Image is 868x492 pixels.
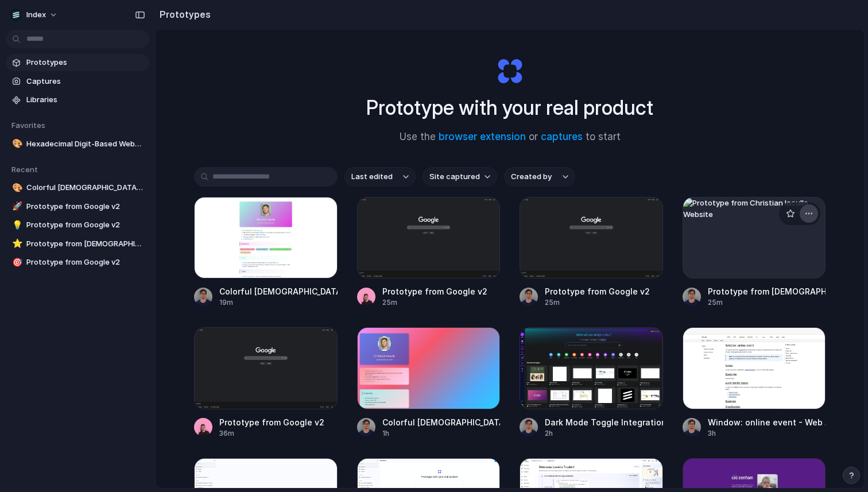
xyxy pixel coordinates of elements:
div: 25m [382,297,487,308]
div: Prototype from Google v2 [382,285,487,297]
a: 🎯Prototype from Google v2 [6,254,149,271]
a: browser extension [439,131,526,142]
span: Colorful [DEMOGRAPHIC_DATA][PERSON_NAME] Website [26,182,145,193]
div: Prototype from Google v2 [219,416,324,428]
span: Captures [26,76,145,87]
a: Colorful Christian Iacullo WebsiteColorful [DEMOGRAPHIC_DATA][PERSON_NAME] Website19m [194,197,338,308]
a: Libraries [6,91,149,109]
div: 3h [708,428,826,439]
div: 1h [382,428,501,439]
div: 💡 [12,219,20,232]
a: Window: online event - Web APIs | MDNWindow: online event - Web APIs | MDN3h [683,327,826,438]
a: Prototype from Google v2Prototype from Google v236m [194,327,338,438]
button: ⭐ [10,238,22,250]
a: Prototypes [6,54,149,71]
span: Favorites [11,121,45,130]
span: Prototype from Google v2 [26,201,145,212]
a: Prototype from Google v2Prototype from Google v225m [520,197,663,308]
button: 🎨 [10,138,22,150]
a: captures [541,131,583,142]
div: 🎯 [12,256,20,269]
span: Use the or to start [400,130,621,145]
div: 19m [219,297,338,308]
a: Colorful Christian Iacullo WebsiteColorful [DEMOGRAPHIC_DATA][PERSON_NAME] Website1h [357,327,501,438]
div: Window: online event - Web APIs | MDN [708,416,826,428]
div: ⭐ [12,237,20,250]
div: 🚀 [12,200,20,213]
span: Prototype from [DEMOGRAPHIC_DATA][PERSON_NAME] Website [26,238,145,250]
span: Prototype from Google v2 [26,219,145,231]
a: 🚀Prototype from Google v2 [6,198,149,215]
div: Dark Mode Toggle Integration [545,416,663,428]
span: Recent [11,165,38,174]
span: Created by [511,171,552,183]
div: 36m [219,428,324,439]
button: Last edited [344,167,416,187]
button: 🚀 [10,201,22,212]
div: 25m [708,297,826,308]
button: 🎯 [10,257,22,268]
div: 25m [545,297,650,308]
h1: Prototype with your real product [366,92,653,123]
div: Colorful [DEMOGRAPHIC_DATA][PERSON_NAME] Website [382,416,501,428]
a: Dark Mode Toggle IntegrationDark Mode Toggle Integration2h [520,327,663,438]
span: Prototype from Google v2 [26,257,145,268]
div: Prototype from Google v2 [545,285,650,297]
span: Hexadecimal Digit-Based Website Demo [26,138,145,150]
span: Libraries [26,94,145,106]
a: Prototype from Christian Iacullo WebsitePrototype from [DEMOGRAPHIC_DATA][PERSON_NAME] Website25m [683,197,826,308]
span: Index [26,9,46,21]
a: 🎨Colorful [DEMOGRAPHIC_DATA][PERSON_NAME] Website [6,179,149,196]
a: Prototype from Google v2Prototype from Google v225m [357,197,501,308]
button: Index [6,6,64,24]
span: Last edited [351,171,393,183]
a: 🎨Hexadecimal Digit-Based Website Demo [6,135,149,153]
button: Site captured [423,167,497,187]
button: 💡 [10,219,22,231]
span: Site captured [429,171,480,183]
div: 2h [545,428,663,439]
button: Created by [504,167,575,187]
h2: Prototypes [155,7,211,21]
a: Captures [6,73,149,90]
div: Prototype from [DEMOGRAPHIC_DATA][PERSON_NAME] Website [708,285,826,297]
a: ⭐Prototype from [DEMOGRAPHIC_DATA][PERSON_NAME] Website [6,235,149,253]
div: Colorful [DEMOGRAPHIC_DATA][PERSON_NAME] Website [219,285,338,297]
span: Prototypes [26,57,145,68]
div: 🎨 [12,137,20,150]
div: 🎨 [12,181,20,195]
a: 💡Prototype from Google v2 [6,216,149,234]
button: 🎨 [10,182,22,193]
